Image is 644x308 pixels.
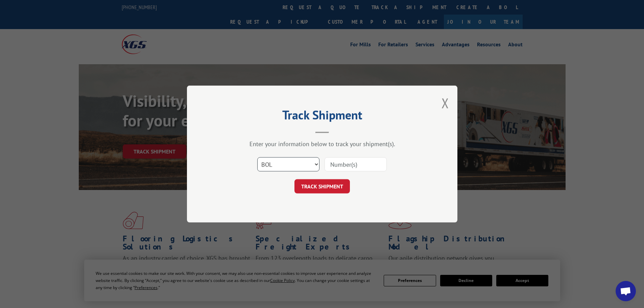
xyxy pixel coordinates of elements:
h2: Track Shipment [221,110,424,123]
a: Open chat [616,281,636,301]
input: Number(s) [325,157,387,171]
button: TRACK SHIPMENT [294,179,350,193]
div: Enter your information below to track your shipment(s). [221,140,424,148]
button: Close modal [442,94,449,112]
